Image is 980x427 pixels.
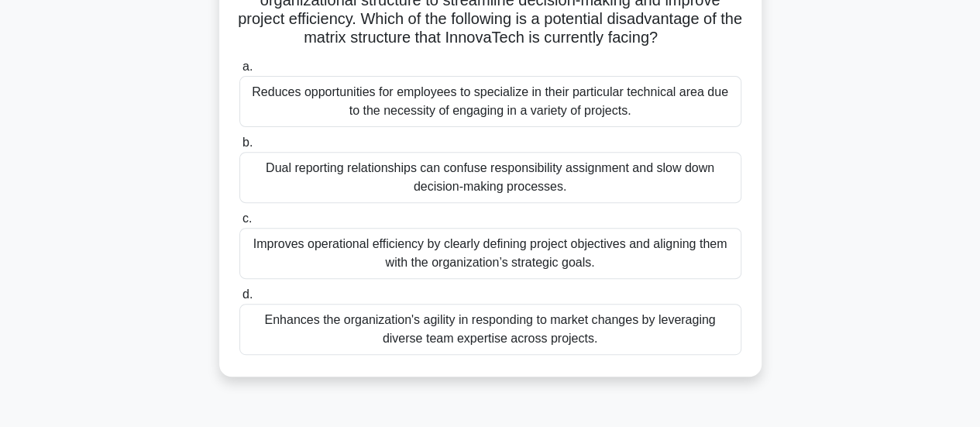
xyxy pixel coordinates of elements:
[242,288,253,301] span: d.
[239,304,741,355] div: Enhances the organization's agility in responding to market changes by leveraging diverse team ex...
[242,136,253,149] span: b.
[239,228,741,279] div: Improves operational efficiency by clearly defining project objectives and aligning them with the...
[239,152,741,203] div: Dual reporting relationships can confuse responsibility assignment and slow down decision-making ...
[242,212,252,225] span: c.
[242,60,253,73] span: a.
[239,76,741,127] div: Reduces opportunities for employees to specialize in their particular technical area due to the n...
